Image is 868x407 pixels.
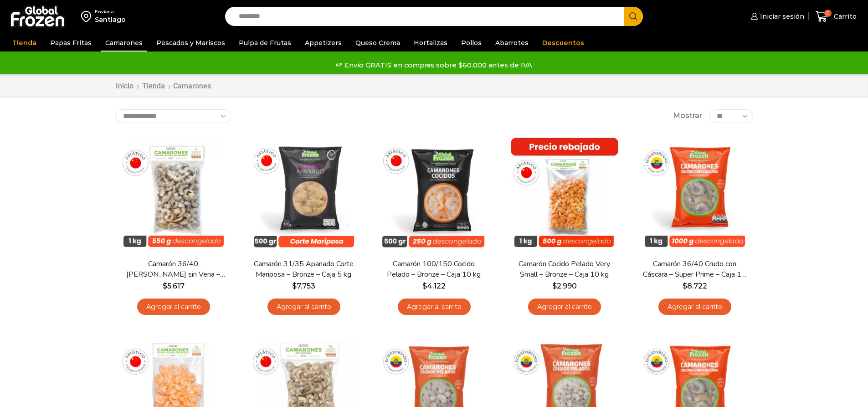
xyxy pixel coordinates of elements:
a: Agregar al carrito: “Camarón Cocido Pelado Very Small - Bronze - Caja 10 kg” [528,299,601,315]
span: $ [552,282,557,290]
a: 0 Carrito [813,6,859,27]
a: Tienda [142,81,165,92]
a: Camarón 31/35 Apanado Corte Mariposa – Bronze – Caja 5 kg [251,259,356,280]
a: Papas Fritas [46,34,96,52]
a: Camarón Cocido Pelado Very Small – Bronze – Caja 10 kg [512,259,616,280]
a: Hortalizas [409,34,452,52]
a: Camarón 100/150 Cocido Pelado – Bronze – Caja 10 kg [381,259,486,280]
button: Search button [624,7,643,26]
span: $ [292,282,297,290]
a: Camarón 36/40 [PERSON_NAME] sin Vena – Bronze – Caja 10 kg [121,259,226,280]
span: 0 [824,10,832,17]
bdi: 7.753 [292,282,315,290]
h1: Camarones [173,82,211,90]
a: Iniciar sesión [749,7,804,26]
a: Pescados y Mariscos [152,34,230,52]
bdi: 5.617 [163,282,185,290]
a: Queso Crema [351,34,405,52]
a: Camarón 36/40 Crudo con Cáscara – Super Prime – Caja 10 kg [642,259,747,280]
span: Mostrar [673,111,702,121]
a: Appetizers [300,34,346,52]
img: address-field-icon.svg [81,9,95,24]
bdi: 8.722 [683,282,707,290]
a: Agregar al carrito: “Camarón 36/40 Crudo con Cáscara - Super Prime - Caja 10 kg” [658,299,731,315]
a: Camarones [101,34,147,52]
a: Agregar al carrito: “Camarón 100/150 Cocido Pelado - Bronze - Caja 10 kg” [398,299,471,315]
bdi: 2.990 [552,282,577,290]
nav: Breadcrumb [115,81,211,92]
span: Iniciar sesión [758,12,804,21]
a: Abarrotes [491,34,533,52]
a: Agregar al carrito: “Camarón 31/35 Apanado Corte Mariposa - Bronze - Caja 5 kg” [267,299,340,315]
a: Inicio [115,81,134,92]
span: $ [422,282,427,290]
bdi: 4.122 [422,282,446,290]
a: Descuentos [538,34,589,52]
select: Pedido de la tienda [115,109,231,123]
span: Carrito [832,12,857,21]
div: Santiago [95,15,126,24]
a: Pollos [457,34,486,52]
span: $ [163,282,167,290]
a: Tienda [8,34,41,52]
a: Pulpa de Frutas [234,34,296,52]
a: Agregar al carrito: “Camarón 36/40 Crudo Pelado sin Vena - Bronze - Caja 10 kg” [137,299,210,315]
div: Enviar a [95,9,126,15]
span: $ [683,282,687,290]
